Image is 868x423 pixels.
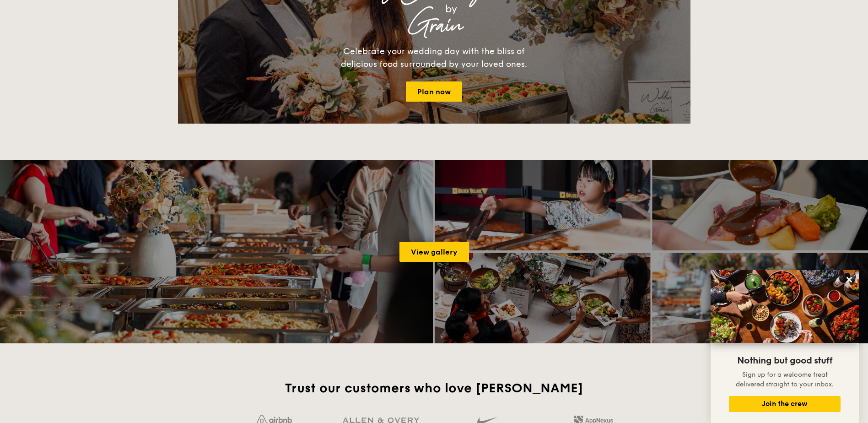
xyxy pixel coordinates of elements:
div: Celebrate your wedding day with the bliss of delicious food surrounded by your loved ones. [331,45,537,70]
button: Close [842,272,857,287]
div: Grain [259,17,610,34]
a: View gallery [399,242,469,262]
span: Nothing but good stuff [737,355,832,366]
button: Join the crew [729,396,841,412]
div: by [292,1,610,17]
a: Plan now [406,81,462,102]
h2: Trust our customers who love [PERSON_NAME] [225,380,643,396]
span: Sign up for a welcome treat delivered straight to your inbox. [736,371,834,388]
img: DSC07876-Edit02-Large.jpeg [711,270,859,343]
